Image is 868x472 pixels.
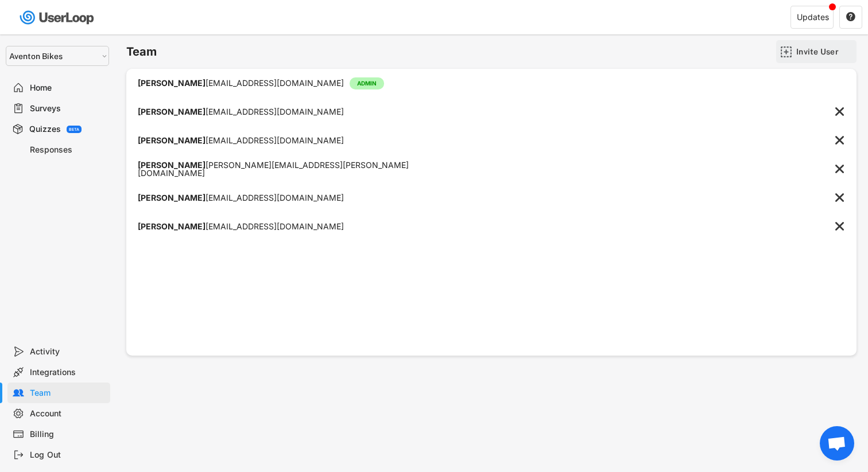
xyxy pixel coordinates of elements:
div: Responses [30,145,106,155]
button:  [834,135,845,146]
text:  [835,134,844,146]
div: Log Out [30,450,106,461]
div: [EMAIL_ADDRESS][DOMAIN_NAME] [138,108,344,116]
strong: [PERSON_NAME] [138,78,206,88]
div: Invite User [796,46,854,57]
strong: [PERSON_NAME] [138,107,206,116]
strong: [PERSON_NAME] [138,221,206,231]
img: AddMajor.svg [780,46,792,58]
button:  [834,106,845,118]
div: Account [30,408,106,419]
div: Integrations [30,367,106,378]
button:  [846,12,856,22]
div: Quizzes [29,124,61,135]
text:  [835,220,844,232]
div: [EMAIL_ADDRESS][DOMAIN_NAME] [138,223,344,231]
button:  [834,163,845,175]
div: BETA [69,127,79,131]
div: Activity [30,346,106,357]
text:  [835,106,844,118]
div: [EMAIL_ADDRESS][DOMAIN_NAME] [138,136,344,145]
div: Open chat [820,426,854,461]
h6: Team [126,44,157,60]
div: [EMAIL_ADDRESS][DOMAIN_NAME] [138,194,344,202]
text:  [835,192,844,204]
img: userloop-logo-01.svg [17,6,98,29]
div: Surveys [30,103,106,114]
div: [EMAIL_ADDRESS][DOMAIN_NAME] [138,79,344,87]
button:  [834,192,845,204]
div: [PERSON_NAME][EMAIL_ADDRESS][PERSON_NAME][DOMAIN_NAME] [138,161,425,177]
button:  [834,221,845,232]
div: Team [30,388,106,399]
div: ADMIN [350,77,384,89]
div: Home [30,83,106,93]
div: Updates [797,13,829,21]
strong: [PERSON_NAME] [138,193,206,202]
text:  [846,11,855,22]
strong: [PERSON_NAME] [138,135,206,145]
div: Billing [30,429,106,440]
strong: [PERSON_NAME] [138,160,206,170]
text:  [835,163,844,175]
